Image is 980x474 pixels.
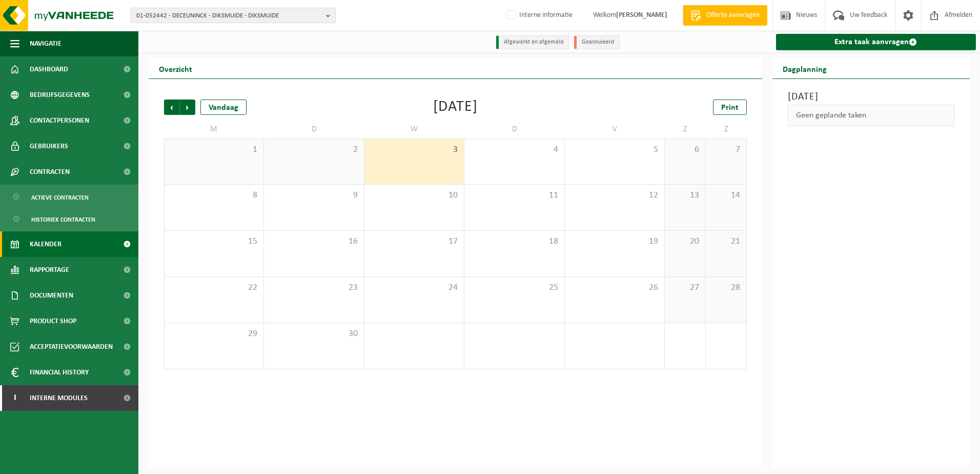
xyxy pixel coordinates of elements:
span: Product Shop [30,308,76,334]
td: M [164,120,264,139]
span: 24 [370,282,459,293]
span: 5 [570,144,659,155]
td: W [364,120,464,139]
span: Historiek contracten [31,210,95,229]
span: 16 [269,236,358,247]
span: Kalender [30,231,62,257]
span: 9 [269,190,358,201]
span: Gebruikers [30,133,68,159]
span: 8 [170,190,258,201]
span: 4 [469,144,559,155]
span: 17 [370,236,459,247]
h3: [DATE] [788,89,955,105]
span: 18 [469,236,559,247]
span: 2 [269,144,358,155]
td: D [264,120,364,139]
span: I [10,385,19,411]
span: 14 [711,190,741,201]
a: Print [713,100,747,115]
span: 10 [370,190,459,201]
span: Documenten [30,283,73,308]
button: 01-052442 - DECEUNINCK - DIKSMUIDE - DIKSMUIDE [131,8,336,23]
div: [DATE] [433,100,478,115]
span: 23 [269,282,358,293]
span: 15 [170,236,258,247]
a: Historiek contracten [3,209,136,229]
span: Actieve contracten [31,188,89,207]
label: Interne informatie [505,8,573,23]
span: 12 [570,190,659,201]
li: Afgewerkt en afgemeld [496,35,569,49]
h2: Overzicht [149,58,202,78]
span: 3 [370,144,459,155]
span: Interne modules [30,385,88,411]
span: Navigatie [30,31,62,56]
span: 19 [570,236,659,247]
span: 6 [670,144,700,155]
a: Extra taak aanvragen [776,34,976,50]
div: Vandaag [200,100,247,115]
span: Print [721,104,739,112]
span: Contactpersonen [30,108,89,133]
span: Contracten [30,159,70,185]
span: 20 [670,236,700,247]
span: Volgende [180,100,195,115]
td: V [565,120,665,139]
span: 28 [711,282,741,293]
span: Offerte aanvragen [704,10,762,21]
span: 21 [711,236,741,247]
span: 7 [711,144,741,155]
div: Geen geplande taken [788,105,955,126]
strong: [PERSON_NAME] [616,11,667,19]
a: Offerte aanvragen [683,5,767,26]
span: 26 [570,282,659,293]
span: Acceptatievoorwaarden [30,334,113,360]
h2: Dagplanning [772,58,837,78]
td: Z [665,120,706,139]
span: 25 [469,282,559,293]
span: 27 [670,282,700,293]
a: Actieve contracten [3,187,136,207]
span: 29 [170,328,258,340]
span: 11 [469,190,559,201]
li: Geannuleerd [574,35,620,49]
span: 01-052442 - DECEUNINCK - DIKSMUIDE - DIKSMUIDE [136,8,322,24]
span: Rapportage [30,257,69,283]
span: Dashboard [30,56,68,82]
span: 30 [269,328,358,340]
span: 1 [170,144,258,155]
span: 22 [170,282,258,293]
span: 13 [670,190,700,201]
span: Financial History [30,360,89,385]
span: Bedrijfsgegevens [30,82,90,108]
td: Z [706,120,747,139]
span: Vorige [164,100,179,115]
td: D [464,120,564,139]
